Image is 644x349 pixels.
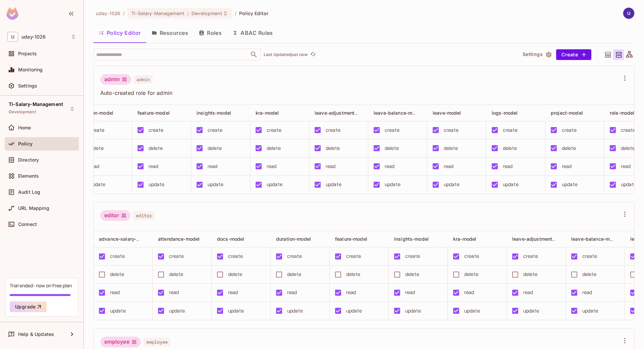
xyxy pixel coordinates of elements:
div: create [464,252,479,260]
div: delete [208,144,222,152]
div: delete [90,144,104,152]
div: read [444,163,454,170]
div: create [346,252,361,260]
button: Policy Editor [93,24,146,41]
span: Ti-Salary-Management [131,10,184,16]
div: create [169,252,184,260]
div: delete [169,271,183,278]
button: Resources [146,24,194,41]
div: editor [100,210,130,221]
div: read [582,289,592,296]
div: create [208,126,222,134]
span: role-model [610,110,635,116]
span: Settings [18,83,37,89]
img: uday [623,8,634,19]
span: Auto-created role for admin [100,89,620,97]
div: create [405,252,420,260]
button: refresh [309,51,317,59]
span: kra-model [256,110,279,116]
span: editor [133,211,155,220]
div: Trial ended- now on Free plan [10,282,72,289]
div: admin [100,74,131,85]
li: / [235,10,236,16]
div: read [326,163,336,170]
span: duration-model [276,236,311,242]
span: Click to refresh data [308,51,317,59]
span: advance-salary-model [99,236,150,242]
div: update [208,181,223,188]
div: read [267,163,277,170]
span: refresh [310,51,316,58]
div: create [582,252,597,260]
span: leave-balance-model [374,110,422,116]
span: U [7,32,18,42]
div: update [621,181,637,188]
div: read [523,289,533,296]
span: feature-model [138,110,170,116]
div: employee [100,337,141,347]
span: leave-balance-model [571,236,620,242]
div: delete [621,144,635,152]
div: read [385,163,395,170]
span: leave-adjustment-model [512,236,568,242]
span: leave-model [433,110,461,116]
div: create [287,252,302,260]
div: create [267,126,281,134]
div: delete [562,144,576,152]
div: create [149,126,163,134]
span: leave-adjustment-model [315,110,371,116]
span: the active workspace [96,10,120,16]
div: update [149,181,164,188]
div: delete [287,271,301,278]
span: Audit Log [18,189,40,195]
span: : [187,11,189,16]
div: read [562,163,572,170]
span: Help & Updates [18,332,54,337]
span: Policy [18,141,33,147]
span: Connect [18,222,37,227]
span: Elements [18,173,39,179]
span: Directory [18,157,39,163]
div: update [110,307,126,314]
div: create [444,126,459,134]
div: update [582,307,598,314]
div: create [110,252,125,260]
div: create [385,126,399,134]
span: Home [18,125,31,130]
div: delete [523,271,537,278]
div: delete [464,271,478,278]
span: attendance-model [158,236,200,242]
div: delete [503,144,517,152]
span: duration-model [78,110,113,116]
div: create [503,126,518,134]
div: update [464,307,480,314]
div: delete [444,144,458,152]
span: Development [192,10,222,16]
div: update [444,181,460,188]
span: Ti-Salary-Management [9,102,63,107]
div: update [405,307,421,314]
div: delete [582,271,596,278]
li: / [123,10,125,16]
span: Development [9,109,36,115]
button: Roles [194,24,227,41]
div: read [90,163,100,170]
span: Projects [18,51,37,56]
div: create [326,126,340,134]
span: kra-model [453,236,476,242]
p: Last Updated just now [264,52,308,57]
div: read [149,163,159,170]
div: update [267,181,282,188]
div: delete [326,144,340,152]
div: update [523,307,539,314]
div: create [562,126,577,134]
div: read [228,289,238,296]
div: read [503,163,513,170]
button: Upgrade [10,301,47,312]
div: delete [267,144,281,152]
span: docs-model [217,236,245,242]
div: read [110,289,120,296]
button: Open [249,50,259,59]
div: delete [149,144,163,152]
div: update [385,181,400,188]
